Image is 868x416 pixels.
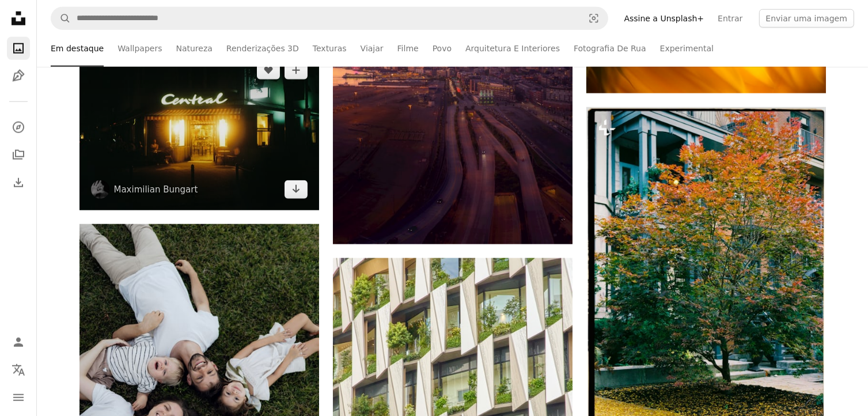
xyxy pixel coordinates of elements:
[7,143,30,167] a: Coleções
[285,61,308,80] button: Adicionar à coleção
[285,180,308,199] a: Baixar
[91,180,109,199] img: Ir para o perfil de Maximilian Bungart
[117,30,162,67] a: Wallpapers
[660,30,714,67] a: Experimental
[226,30,299,67] a: Renderizações 3D
[313,30,347,67] a: Texturas
[79,50,319,210] img: Café central iluminado à noite com luzes interiores quentes
[7,331,30,354] a: Entrar / Cadastrar-se
[574,30,646,67] a: Fotografia De Rua
[617,9,711,28] a: Assine a Unsplash+
[7,358,30,381] button: Idioma
[51,7,71,29] button: Pesquise na Unsplash
[51,7,608,30] form: Pesquise conteúdo visual em todo o site
[580,7,608,29] button: Pesquisa visual
[333,84,573,94] a: Skyline da cidade ao pôr do sol com luzes de incandescência
[79,399,319,409] a: Uma família feliz deitada na grama juntos
[176,30,213,67] a: Natureza
[397,30,419,67] a: Filme
[361,30,384,67] a: Viajar
[7,386,30,409] button: Menu
[759,9,854,28] button: Enviar uma imagem
[7,37,30,60] a: Fotos
[433,30,452,67] a: Povo
[7,7,30,32] a: Início — Unsplash
[711,9,749,28] a: Entrar
[7,65,30,88] a: Ilustrações
[79,124,319,135] a: Café central iluminado à noite com luzes interiores quentes
[257,61,280,80] button: Curtir
[586,279,826,290] a: uma árvore com folhas alaranjadas na frente de um edifício
[7,171,30,194] a: Histórico de downloads
[114,184,198,195] a: Maximilian Bungart
[465,30,560,67] a: Arquitetura E Interiores
[7,116,30,139] a: Explorar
